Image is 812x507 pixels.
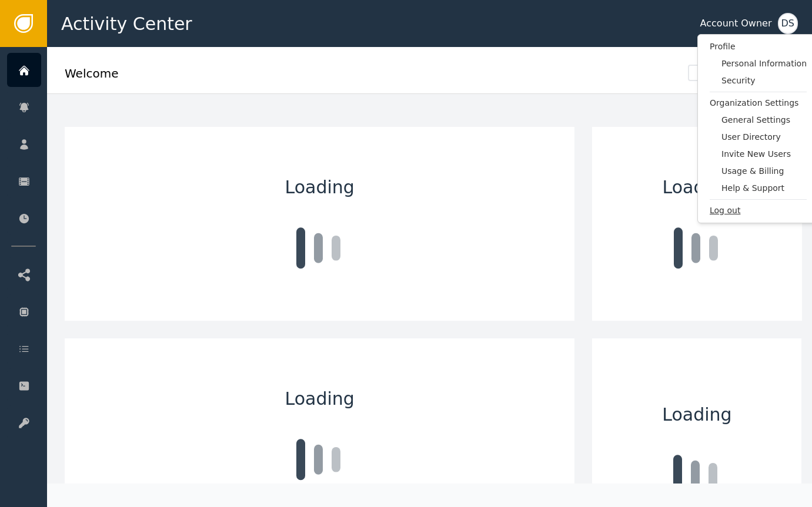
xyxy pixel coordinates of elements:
[721,182,807,194] span: Help & Support
[721,114,807,126] span: General Settings
[721,75,807,87] span: Security
[65,65,680,90] div: Welcome
[710,204,807,217] span: Log out
[700,16,772,31] div: Account Owner
[61,11,192,37] span: Activity Center
[721,148,807,160] span: Invite New Users
[721,131,807,143] span: User Directory
[662,401,731,428] span: Loading
[721,165,807,177] span: Usage & Billing
[680,65,802,81] button: Last 30 Days
[778,13,798,34] button: DS
[285,174,355,200] span: Loading
[689,66,774,80] span: Last 30 Days
[710,97,807,109] span: Organization Settings
[721,58,807,70] span: Personal Information
[285,385,355,412] span: Loading
[663,174,732,200] span: Loading
[710,41,807,53] span: Profile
